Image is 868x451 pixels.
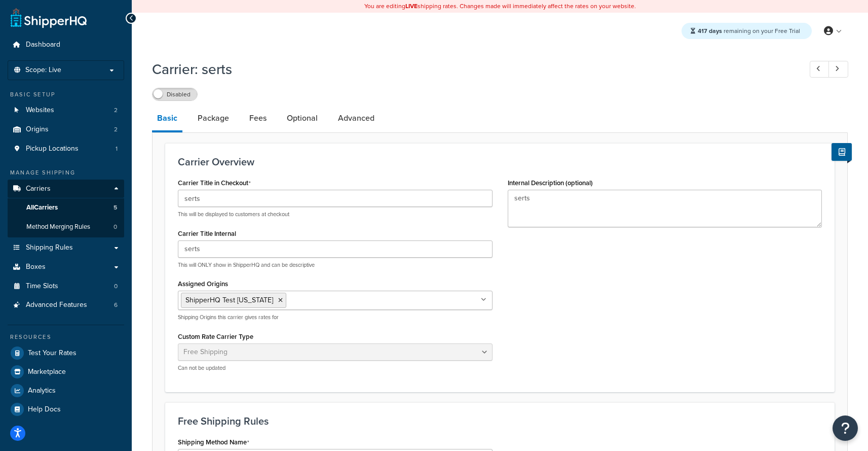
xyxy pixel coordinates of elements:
span: Websites [26,106,54,115]
a: Package [193,106,234,130]
span: Carriers [26,185,51,193]
div: Manage Shipping [8,168,124,177]
a: Dashboard [8,36,124,54]
label: Carrier Title in Checkout [178,179,251,187]
label: Assigned Origins [178,280,228,288]
strong: 417 days [698,26,722,36]
a: Fees [244,106,272,130]
span: remaining on your Free Trial [698,26,800,36]
p: This will ONLY show in ShipperHQ and can be descriptive [178,261,493,269]
a: Help Docs [8,400,124,419]
label: Shipping Method Name [178,438,249,446]
textarea: serts [508,190,822,227]
span: Test Your Rates [28,349,77,358]
h3: Carrier Overview [178,156,822,167]
p: Can not be updated [178,364,493,372]
span: ShipperHQ Test [US_STATE] [185,295,273,305]
a: Method Merging Rules0 [8,218,124,236]
p: Shipping Origins this carrier gives rates for [178,314,493,321]
p: This will be displayed to customers at checkout [178,211,493,218]
span: Boxes [26,263,46,271]
span: 1 [116,145,118,153]
span: 0 [114,223,117,231]
span: Origins [26,125,49,134]
a: AllCarriers5 [8,198,124,217]
span: Scope: Live [25,66,61,75]
span: Marketplace [28,368,66,376]
span: All Carriers [26,203,58,212]
a: Websites2 [8,101,124,120]
li: Origins [8,120,124,139]
button: Show Help Docs [832,143,852,161]
label: Internal Description (optional) [508,179,593,187]
span: Advanced Features [26,301,87,309]
span: 0 [114,282,118,291]
h3: Free Shipping Rules [178,415,822,427]
div: Resources [8,333,124,341]
li: Time Slots [8,277,124,296]
a: Shipping Rules [8,238,124,257]
a: Carriers [8,180,124,198]
label: Custom Rate Carrier Type [178,333,253,340]
li: Advanced Features [8,296,124,315]
span: 5 [114,203,117,212]
span: 2 [114,106,118,115]
b: LIVE [405,2,418,11]
a: Previous Record [810,61,829,78]
span: Dashboard [26,41,60,49]
a: Origins2 [8,120,124,139]
a: Next Record [828,61,848,78]
a: Pickup Locations1 [8,140,124,158]
li: Carriers [8,180,124,237]
a: Boxes [8,258,124,276]
label: Disabled [153,88,197,100]
a: Time Slots0 [8,277,124,296]
button: Open Resource Center [833,415,858,441]
a: Advanced [333,106,380,130]
span: Help Docs [28,405,61,414]
span: Analytics [28,387,56,395]
a: Analytics [8,381,124,400]
li: Websites [8,101,124,120]
a: Test Your Rates [8,344,124,362]
span: 6 [114,301,118,309]
li: Pickup Locations [8,140,124,158]
span: Shipping Rules [26,244,73,252]
span: Pickup Locations [26,145,79,153]
div: Basic Setup [8,90,124,99]
h1: Carrier: serts [152,59,791,79]
span: Method Merging Rules [26,223,90,231]
li: Method Merging Rules [8,218,124,236]
a: Optional [282,106,323,130]
span: Time Slots [26,282,58,291]
a: Advanced Features6 [8,296,124,315]
label: Carrier Title Internal [178,230,236,237]
span: 2 [114,125,118,134]
a: Basic [152,106,182,132]
a: Marketplace [8,363,124,381]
